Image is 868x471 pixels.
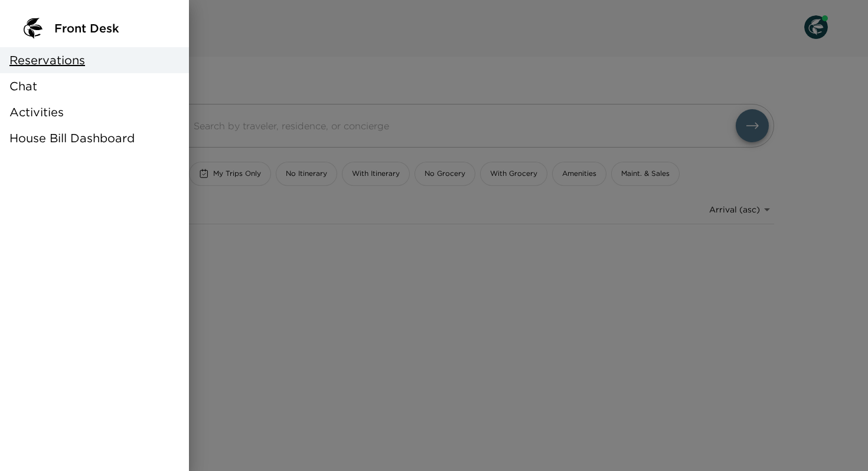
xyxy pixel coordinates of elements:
img: logo [19,14,47,42]
span: Activities [9,104,64,120]
span: House Bill Dashboard [9,130,135,146]
span: Front Desk [54,20,119,37]
span: Reservations [9,52,85,68]
span: Chat [9,78,37,94]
